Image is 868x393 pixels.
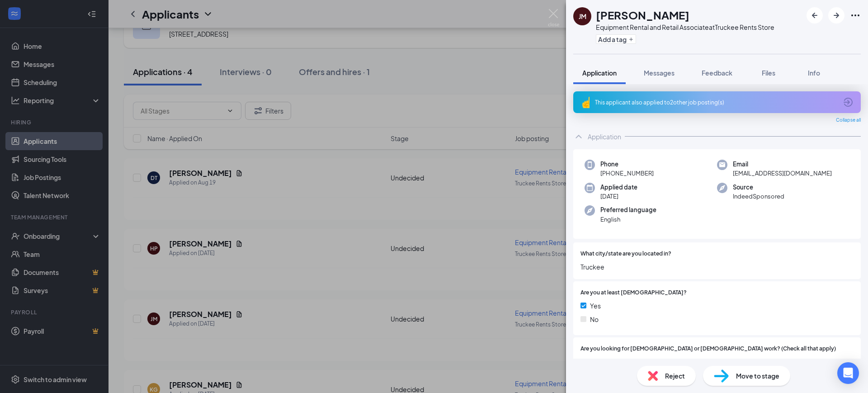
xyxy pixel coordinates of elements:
[588,132,621,141] div: Application
[590,301,601,311] span: Yes
[582,69,617,77] span: Application
[600,183,637,192] span: Applied date
[762,69,775,77] span: Files
[596,34,636,44] button: PlusAdd a tag
[628,37,634,42] svg: Plus
[580,250,671,258] span: What city/state are you located in?
[733,169,832,178] span: [EMAIL_ADDRESS][DOMAIN_NAME]
[580,345,836,353] span: Are you looking for [DEMOGRAPHIC_DATA] or [DEMOGRAPHIC_DATA] work? (Check all that apply)
[733,192,784,201] span: IndeedSponsored
[836,117,861,124] span: Collapse all
[579,12,586,21] div: JM
[590,314,599,324] span: No
[590,357,642,367] span: Full-time Position
[600,215,656,224] span: English
[809,10,820,21] svg: ArrowLeftNew
[580,289,687,297] span: Are you at least [DEMOGRAPHIC_DATA]?
[808,69,820,77] span: Info
[807,7,823,24] button: ArrowLeftNew
[850,10,861,21] svg: Ellipses
[733,183,784,192] span: Source
[736,371,779,381] span: Move to stage
[644,69,675,77] span: Messages
[843,97,854,108] svg: ArrowCircle
[600,160,654,169] span: Phone
[595,99,837,106] div: This applicant also applied to 2 other job posting(s)
[665,371,685,381] span: Reject
[600,205,656,214] span: Preferred language
[733,160,832,169] span: Email
[600,169,654,178] span: [PHONE_NUMBER]
[837,362,859,384] div: Open Intercom Messenger
[600,192,637,201] span: [DATE]
[828,7,844,24] button: ArrowRight
[702,69,732,77] span: Feedback
[573,131,584,142] svg: ChevronUp
[580,262,854,272] span: Truckee
[831,10,842,21] svg: ArrowRight
[596,23,774,32] div: Equipment Rental and Retail Associate at Truckee Rents Store
[596,7,689,23] h1: [PERSON_NAME]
